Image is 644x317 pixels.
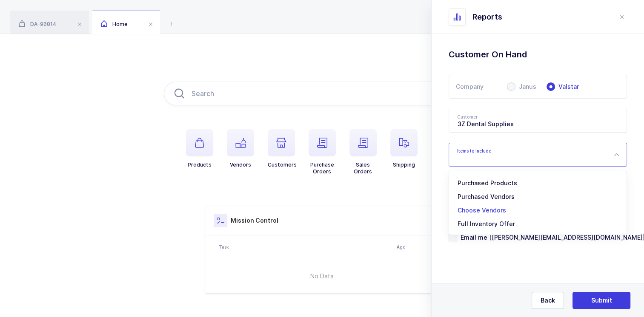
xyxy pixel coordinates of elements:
button: Submit [572,292,630,309]
button: PurchaseOrders [309,129,336,175]
h1: Customer On Hand [449,48,627,61]
span: Choose Vendors [458,207,506,214]
button: SalesOrders [349,129,377,175]
span: No Data [267,263,377,289]
span: DA-90814 [19,21,57,27]
span: Full Inventory Offer [458,220,515,227]
h3: Mission Control [231,216,278,225]
button: Customers [268,129,297,168]
span: Back [541,296,555,305]
span: Purchased Vendors [458,193,515,200]
span: Purchased Products [458,179,517,187]
span: Home [101,21,128,27]
button: Shipping [390,129,418,168]
span: Valstar [555,84,579,90]
span: Reports [472,12,502,22]
div: Age [397,243,430,250]
span: Janus [515,84,536,90]
button: Vendors [227,129,254,168]
button: Back [532,292,564,309]
button: close drawer [617,12,627,22]
input: Search [164,82,481,105]
span: Submit [591,296,612,305]
div: Task [219,243,392,250]
button: Products [186,129,213,168]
